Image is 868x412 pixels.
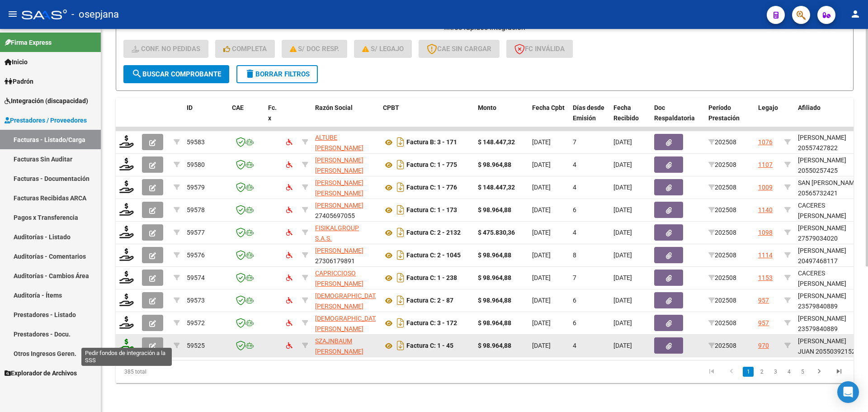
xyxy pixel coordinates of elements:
[478,251,511,259] strong: $ 98.964,88
[758,182,773,193] div: 1009
[755,98,781,138] datatable-header-cell: Legajo
[478,319,511,327] strong: $ 98.964,88
[315,223,376,242] div: 33716001569
[798,104,821,111] span: Afiliado
[5,96,88,106] span: Integración (discapacidad)
[613,274,632,281] span: [DATE]
[315,247,363,254] span: [PERSON_NAME]
[741,364,755,379] li: page 1
[187,342,205,349] span: 59525
[406,275,457,282] strong: Factura C: 1 - 238
[395,135,406,149] i: Descargar documento
[123,65,229,83] button: Buscar Comprobante
[395,338,406,353] i: Descargar documento
[264,98,283,138] datatable-header-cell: Fc. x
[708,206,736,213] span: 202508
[5,368,77,378] span: Explorador de Archivos
[758,104,778,111] span: Legajo
[532,297,551,304] span: [DATE]
[187,161,205,168] span: 59580
[132,70,221,78] span: Buscar Comprobante
[758,250,773,260] div: 1114
[532,319,551,327] span: [DATE]
[532,138,551,146] span: [DATE]
[116,360,262,383] div: 385 total
[395,225,406,240] i: Descargar documento
[315,315,381,332] span: [DEMOGRAPHIC_DATA] [PERSON_NAME]
[610,98,651,138] datatable-header-cell: Fecha Recibido
[406,139,457,146] strong: Factura B: 3 - 171
[769,364,782,379] li: page 3
[406,342,453,350] strong: Factura C: 1 - 45
[770,367,781,377] a: 3
[573,161,576,168] span: 4
[613,184,632,191] span: [DATE]
[708,229,736,236] span: 202508
[395,180,406,194] i: Descargar documento
[183,98,228,138] datatable-header-cell: ID
[573,184,576,191] span: 4
[379,98,474,138] datatable-header-cell: CPBT
[395,293,406,308] i: Descargar documento
[573,297,576,304] span: 6
[708,251,736,259] span: 202508
[798,200,863,231] div: CACERES [PERSON_NAME] 20578207830
[830,367,848,377] a: go to last page
[758,318,769,328] div: 957
[782,364,796,379] li: page 4
[315,155,376,174] div: 23385537034
[5,38,52,47] span: Firma Express
[613,161,632,168] span: [DATE]
[315,313,376,332] div: 27924724914
[758,137,773,147] div: 1076
[406,207,457,214] strong: Factura C: 1 - 173
[223,45,267,53] span: Completa
[187,184,205,191] span: 59579
[798,313,863,334] div: [PERSON_NAME] 23579840889
[532,161,551,168] span: [DATE]
[354,40,412,58] button: S/ legajo
[315,292,381,310] span: [DEMOGRAPHIC_DATA][PERSON_NAME]
[743,367,754,377] a: 1
[708,342,736,349] span: 202508
[245,68,255,79] mat-icon: delete
[708,161,736,168] span: 202508
[315,270,363,287] span: CAPRICCIOSO [PERSON_NAME]
[315,337,363,355] span: SZAJNBAUM [PERSON_NAME]
[427,45,491,53] span: CAE SIN CARGAR
[245,70,310,78] span: Borrar Filtros
[478,184,515,191] strong: $ 148.447,32
[811,367,828,377] a: go to next page
[613,297,632,304] span: [DATE]
[613,251,632,259] span: [DATE]
[311,98,379,138] datatable-header-cell: Razón Social
[798,178,863,199] div: SAN [PERSON_NAME] 20565732421
[395,248,406,262] i: Descargar documento
[478,161,511,168] strong: $ 98.964,88
[755,364,769,379] li: page 2
[794,98,867,138] datatable-header-cell: Afiliado
[478,297,511,304] strong: $ 98.964,88
[783,367,794,377] a: 4
[236,65,318,83] button: Borrar Filtros
[654,104,695,122] span: Doc Respaldatoria
[758,160,773,170] div: 1107
[315,134,363,152] span: ALTUBE [PERSON_NAME]
[798,268,863,299] div: CACERES [PERSON_NAME] AVRIL 27554214415
[723,367,740,377] a: go to previous page
[406,161,457,169] strong: Factura C: 1 - 775
[506,40,573,58] button: FC Inválida
[228,98,264,138] datatable-header-cell: CAE
[798,246,863,266] div: [PERSON_NAME] 20497468117
[315,291,376,310] div: 27293194683
[187,319,205,327] span: 59572
[478,274,511,281] strong: $ 98.964,88
[71,5,119,24] span: - osepjana
[708,184,736,191] span: 202508
[613,342,632,349] span: [DATE]
[532,229,551,236] span: [DATE]
[613,229,632,236] span: [DATE]
[797,367,808,377] a: 5
[5,115,87,125] span: Prestadores / Proveedores
[708,274,736,281] span: 202508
